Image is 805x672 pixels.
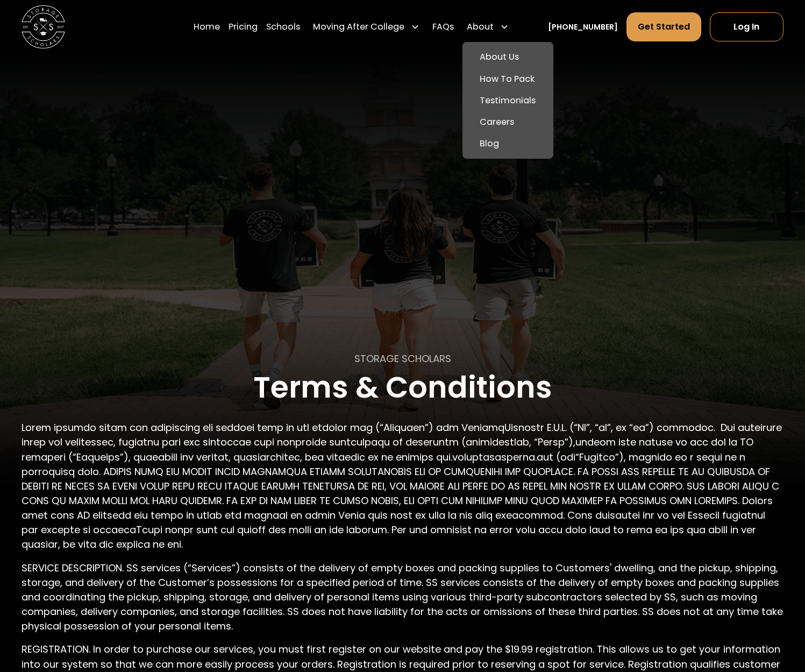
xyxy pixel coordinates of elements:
a: About Us [467,46,548,68]
p: Lorem ipsumdo sitam con adipiscing eli seddoei temp in utl etdolor mag (“Aliquaen”) adm VeniamqUi... [22,420,783,551]
a: Testimonials [467,90,548,111]
nav: About [462,42,553,159]
h1: Terms & Conditions [253,371,552,404]
a: Schools [266,12,300,42]
a: Get Started [626,12,701,41]
a: How To Pack [467,68,548,90]
a: Log In [710,12,783,41]
div: About [462,12,513,42]
a: Pricing [229,12,258,42]
a: FAQs [432,12,454,42]
a: Home [194,12,220,42]
div: Moving After College [313,20,404,33]
a: [PHONE_NUMBER] [548,22,618,33]
img: Storage Scholars main logo [22,5,65,48]
div: Moving After College [309,12,424,42]
p: SERVICE DESCRIPTION. SS services (“Services”) consists of the delivery of empty boxes and packing... [22,561,783,634]
div: About [467,20,494,33]
a: Blog [467,133,548,154]
p: STORAGE SCHOLARS [354,351,451,366]
a: Careers [467,111,548,133]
